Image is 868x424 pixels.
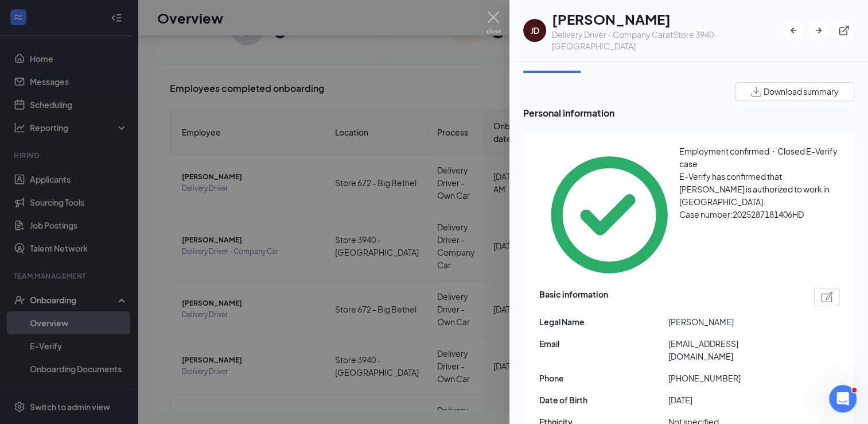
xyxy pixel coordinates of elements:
span: Case number: 2025287181406HD [679,209,804,219]
button: ArrowLeftNew [783,20,804,41]
span: E-Verify has confirmed that [PERSON_NAME] is authorized to work in [GEOGRAPHIC_DATA]. [679,171,830,207]
button: ArrowRight [808,20,829,41]
iframe: Intercom live chat [829,385,857,413]
div: JD [531,25,539,36]
span: Basic information [539,288,608,306]
div: Delivery Driver - Company Car at Store 3940 - [GEOGRAPHIC_DATA] [552,29,783,52]
svg: ArrowRight [813,25,824,36]
span: Personal information [523,106,854,120]
span: [PERSON_NAME] [668,315,797,328]
span: Email [539,337,668,350]
span: [DATE] [668,394,797,406]
button: ExternalLink [834,20,854,41]
svg: ExternalLink [838,25,850,36]
svg: CheckmarkCircle [539,145,679,285]
span: [PHONE_NUMBER] [668,372,797,384]
h1: [PERSON_NAME] [552,9,783,29]
span: [EMAIL_ADDRESS][DOMAIN_NAME] [668,337,797,363]
span: Download summary [764,86,839,98]
span: Legal Name [539,315,668,328]
svg: ArrowLeftNew [788,25,799,36]
span: Employment confirmed・Closed E-Verify case [679,146,838,169]
span: Date of Birth [539,394,668,406]
button: Download summary [735,82,854,101]
span: Phone [539,372,668,384]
